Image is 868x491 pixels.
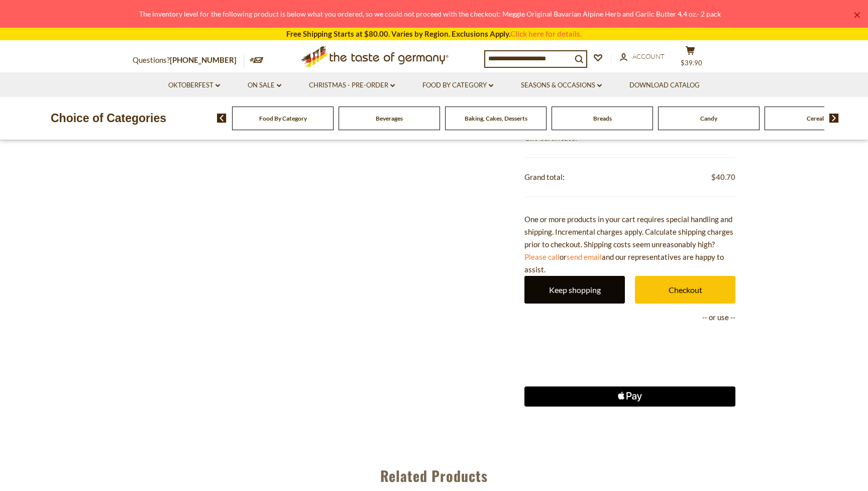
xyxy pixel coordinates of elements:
a: Baking, Cakes, Desserts [465,115,527,122]
a: × [854,12,860,18]
img: previous arrow [217,114,227,123]
span: Grand total: [524,172,565,181]
a: Checkout [635,276,735,304]
a: On Sale [248,80,281,91]
span: Account [632,52,665,60]
a: Cereal [807,115,824,122]
a: Food By Category [259,115,307,122]
a: send email [567,252,602,261]
iframe: PayPal-paylater [524,359,735,379]
a: Keep shopping [524,276,625,304]
p: Questions? [133,54,244,67]
a: Oktoberfest [168,80,220,91]
a: Account [620,51,665,62]
a: Candy [700,115,717,122]
a: Seasons & Occasions [521,80,602,91]
span: $40.70 [711,171,735,183]
a: Food By Category [422,80,493,91]
a: Christmas - PRE-ORDER [309,80,395,91]
a: Click here for details. [510,29,582,38]
p: -- or use -- [524,311,735,324]
a: Please call [524,252,560,261]
img: next arrow [829,114,839,123]
div: One or more products in your cart requires special handling and shipping. Incremental charges app... [524,213,735,276]
button: $39.90 [675,46,705,71]
a: [PHONE_NUMBER] [170,55,237,64]
a: Beverages [376,115,403,122]
a: Download Catalog [629,80,700,91]
div: The inventory level for the following product is below what you ordered, so we could not proceed ... [8,8,852,20]
iframe: PayPal-paypal [524,331,735,351]
span: $39.90 [681,59,702,67]
a: Breads [593,115,612,122]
